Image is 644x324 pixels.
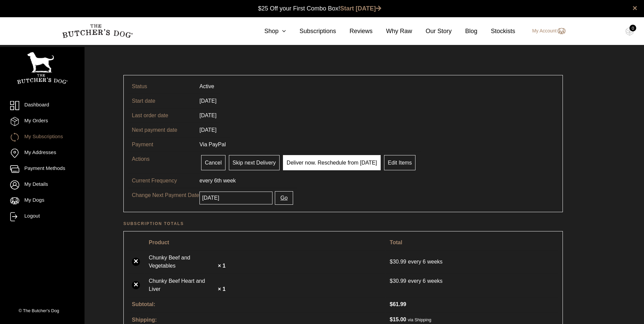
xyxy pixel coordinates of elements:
a: Blog [452,27,477,36]
td: [DATE] [195,108,220,123]
strong: × 1 [218,263,225,269]
a: My Details [10,180,74,190]
a: Shop [251,27,286,36]
span: $ [390,259,393,265]
a: Chunky Beef Heart and Liver [149,277,216,293]
td: Start date [128,94,195,108]
a: Deliver now. Reschedule from [DATE] [283,155,381,170]
span: 30.99 [390,259,408,265]
a: Subscriptions [286,27,336,36]
a: Cancel [201,155,225,170]
span: 61.99 [390,301,406,307]
td: Last order date [128,108,195,123]
small: via Shipping [408,317,431,322]
span: $ [390,278,393,284]
a: My Subscriptions [10,133,74,142]
span: every 6th [199,178,222,183]
td: every 6 weeks [386,250,558,273]
a: Start [DATE] [340,5,381,12]
a: Skip next Delivery [229,155,280,170]
div: 0 [629,25,636,31]
a: × [132,281,140,289]
img: TBD_Portrait_Logo_White.png [17,52,68,84]
a: My Dogs [10,196,74,205]
td: Payment [128,137,195,152]
span: $ [390,301,393,307]
td: every 6 weeks [386,274,558,288]
h2: Subscription totals [123,220,563,227]
a: My Account [525,27,565,35]
span: Via PayPal [199,142,226,147]
a: Why Raw [373,27,412,36]
a: My Orders [10,117,74,126]
span: 30.99 [390,277,408,285]
p: Current Frequency [132,177,199,185]
a: Logout [10,212,74,221]
button: Go [275,191,293,205]
strong: × 1 [218,286,225,292]
a: Our Story [412,27,452,36]
a: Dashboard [10,101,74,110]
td: Status [128,79,195,94]
a: Edit Items [384,155,415,170]
img: TBD_Cart-Empty.png [625,27,634,36]
td: Next payment date [128,123,195,137]
span: week [223,178,236,183]
a: × [132,258,140,266]
a: Payment Methods [10,165,74,174]
span: $ [390,317,393,322]
th: Product [145,235,385,250]
a: close [633,4,637,12]
a: Stockists [477,27,515,36]
td: [DATE] [195,123,220,137]
th: Subtotal: [128,297,385,311]
td: Active [195,79,218,94]
a: Chunky Beef and Vegetables [149,254,216,270]
a: My Addresses [10,149,74,158]
span: 15.00 [390,317,406,322]
td: [DATE] [195,94,220,108]
p: Change Next Payment Date [132,191,199,199]
td: Actions [128,152,195,173]
th: Total [386,235,558,250]
a: Reviews [336,27,373,36]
